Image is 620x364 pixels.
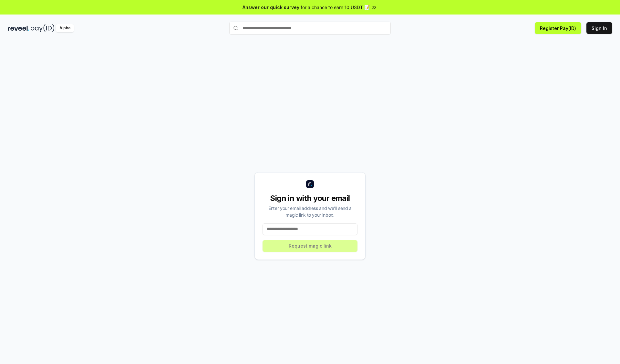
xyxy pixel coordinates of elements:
div: Alpha [56,24,74,32]
img: logo_small [306,180,314,188]
button: Register Pay(ID) [535,22,581,34]
span: for a chance to earn 10 USDT 📝 [301,4,370,11]
img: reveel_dark [8,24,29,32]
span: Answer our quick survey [243,4,299,11]
div: Enter your email address and we’ll send a magic link to your inbox. [263,205,357,218]
div: Sign in with your email [263,193,357,203]
img: pay_id [31,24,55,32]
button: Sign In [586,22,612,34]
